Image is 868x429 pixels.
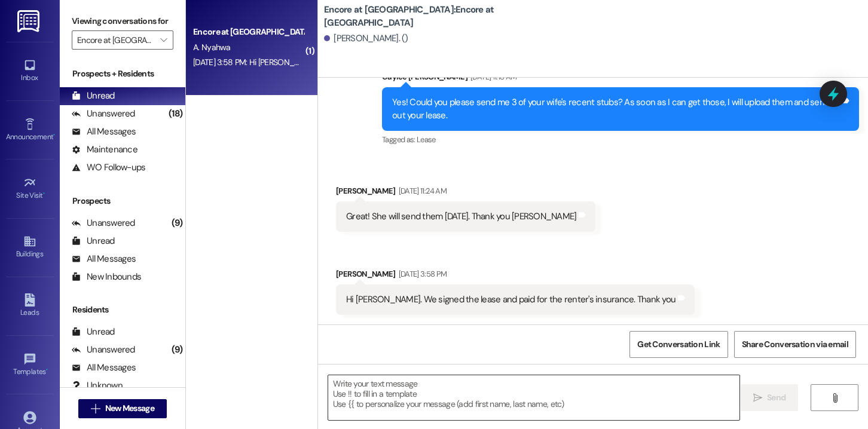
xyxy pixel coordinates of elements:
div: Unknown [72,379,123,392]
div: Encore at [GEOGRAPHIC_DATA] [193,26,304,38]
div: [PERSON_NAME] [336,268,695,284]
div: Hi [PERSON_NAME]. We signed the lease and paid for the renter's insurance. Thank you [346,293,676,306]
div: [PERSON_NAME] [336,185,595,201]
div: New Inbounds [72,271,141,283]
a: Leads [6,290,54,322]
span: Share Conversation via email [742,338,848,351]
div: Great! She will send them [DATE]. Thank you [PERSON_NAME] [346,210,576,223]
div: Unanswered [72,108,135,120]
div: [DATE] 3:58 PM [396,268,447,280]
div: [DATE] 11:24 AM [396,185,447,197]
b: Encore at [GEOGRAPHIC_DATA]: Encore at [GEOGRAPHIC_DATA] [324,4,563,29]
div: Unanswered [72,344,135,356]
span: • [53,131,55,139]
div: Prospects + Residents [60,68,185,80]
div: All Messages [72,125,136,138]
div: (9) [169,214,185,232]
div: Unread [72,326,115,338]
span: • [43,189,45,198]
button: Send [741,384,799,411]
span: Lease [417,134,436,145]
span: Get Conversation Link [637,338,720,351]
div: All Messages [72,361,136,374]
div: All Messages [72,253,136,265]
div: [DATE] 3:58 PM: Hi [PERSON_NAME]. We signed the lease and paid for the renter's insurance. Thank you [193,57,552,68]
i:  [753,393,762,403]
a: Site Visit • [6,173,54,205]
span: A. Nyahwa [193,42,231,53]
input: All communities [77,30,154,50]
div: [PERSON_NAME]. () [324,32,408,45]
div: Unread [72,90,115,102]
div: Maintenance [72,143,137,156]
a: Inbox [6,55,54,87]
a: Buildings [6,231,54,263]
div: Residents [60,304,185,316]
i:  [160,35,167,45]
button: Get Conversation Link [629,331,728,358]
div: Prospects [60,195,185,207]
button: New Message [78,399,167,418]
div: Unanswered [72,217,135,229]
i:  [91,404,100,413]
span: New Message [105,402,154,415]
div: WO Follow-ups [72,161,145,174]
a: Templates • [6,349,54,381]
div: Tagged as: [382,131,859,148]
div: Yes! Could you please send me 3 of your wife's recent stubs? As soon as I can get those, I will u... [392,96,840,122]
i:  [830,393,839,403]
img: ResiDesk Logo [17,10,42,32]
button: Share Conversation via email [734,331,856,358]
span: Send [767,391,786,404]
div: [DATE] 11:18 AM [467,71,516,83]
div: Unread [72,235,115,247]
label: Viewing conversations for [72,12,173,30]
div: (18) [166,105,185,123]
div: Caylee [PERSON_NAME] [382,71,859,87]
span: • [46,366,48,374]
div: (9) [169,341,185,359]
